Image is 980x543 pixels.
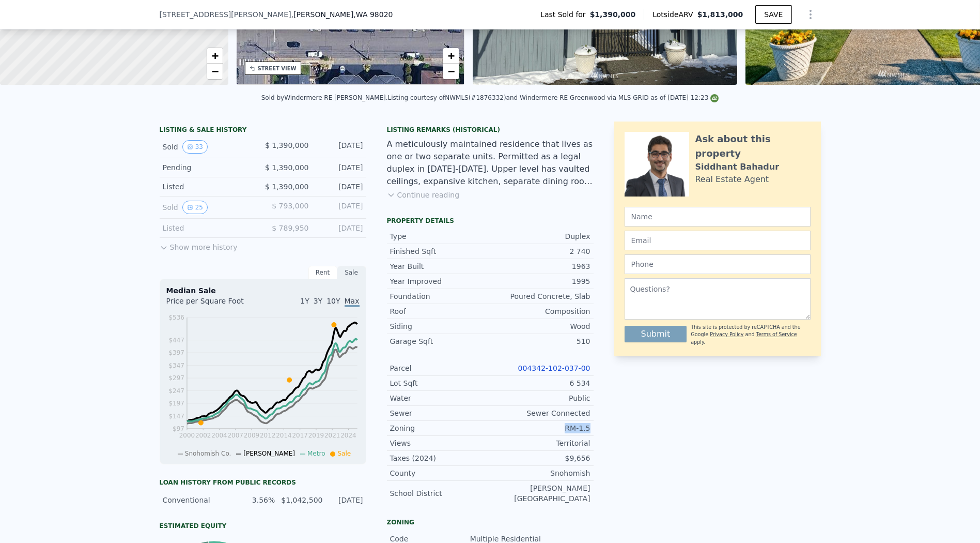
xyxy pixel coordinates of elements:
[163,162,255,173] div: Pending
[625,326,687,342] button: Submit
[490,336,590,346] div: 510
[243,432,259,439] tspan: 2009
[490,276,590,286] div: 1995
[390,231,490,242] div: Type
[710,331,743,337] a: Privacy Policy
[168,387,184,395] tspan: $247
[345,297,360,307] span: Max
[695,161,780,173] div: Siddhant Bahadur
[300,297,309,305] span: 1Y
[625,207,811,227] input: Name
[308,266,337,279] div: Rent
[163,140,255,154] div: Sold
[163,495,234,505] div: Conventional
[173,426,184,433] tspan: $97
[387,217,594,225] div: Property details
[490,231,590,242] div: Duplex
[168,349,184,356] tspan: $397
[211,432,227,439] tspan: 2004
[390,408,490,418] div: Sewer
[166,285,360,296] div: Median Sale
[390,276,490,286] div: Year Improved
[163,223,255,233] div: Listed
[390,363,490,373] div: Parcel
[387,518,594,526] div: Zoning
[261,94,388,101] div: Sold by Windermere RE [PERSON_NAME] .
[387,126,594,134] div: Listing Remarks (Historical)
[755,5,791,24] button: SAVE
[326,297,340,305] span: 10Y
[390,453,490,463] div: Taxes (2024)
[160,238,238,252] button: Show more history
[292,432,308,439] tspan: 2017
[390,488,490,499] div: School District
[390,468,490,478] div: County
[390,321,490,331] div: Siding
[207,64,223,79] a: Zoom out
[695,173,769,186] div: Real Estate Agent
[260,432,276,439] tspan: 2012
[317,140,363,154] div: [DATE]
[388,94,719,101] div: Listing courtesy of NWMLS (#1876332) and Windermere RE Greenwood via MLS GRID as of [DATE] 12:23
[182,140,208,154] button: View historical data
[324,432,340,439] tspan: 2021
[317,162,363,173] div: [DATE]
[625,231,811,250] input: Email
[390,378,490,388] div: Lot Sqft
[695,132,811,161] div: Ask about this property
[652,9,697,20] span: Lotside ARV
[168,337,184,344] tspan: $447
[163,201,255,214] div: Sold
[697,10,743,19] span: $1,813,000
[291,9,393,20] span: , [PERSON_NAME]
[387,190,460,200] button: Continue reading
[390,336,490,346] div: Garage Sqft
[443,48,459,64] a: Zoom in
[179,432,195,439] tspan: 2000
[390,423,490,433] div: Zoning
[710,94,719,102] img: NWMLS Logo
[182,201,208,214] button: View historical data
[168,362,184,369] tspan: $347
[490,378,590,388] div: 6 534
[272,224,308,232] span: $ 789,950
[211,65,218,78] span: −
[265,183,309,191] span: $ 1,390,000
[340,432,356,439] tspan: 2024
[387,138,594,188] div: A meticulously maintained residence that lives as one or two separate units. Permitted as a legal...
[160,9,291,20] span: [STREET_ADDRESS][PERSON_NAME]
[337,266,366,279] div: Sale
[195,432,211,439] tspan: 2002
[390,393,490,403] div: Water
[276,432,292,439] tspan: 2014
[160,126,366,136] div: LISTING & SALE HISTORY
[317,182,363,192] div: [DATE]
[756,331,797,337] a: Terms of Service
[490,321,590,331] div: Wood
[337,450,351,457] span: Sale
[243,450,295,457] span: [PERSON_NAME]
[448,49,455,62] span: +
[590,9,636,20] span: $1,390,000
[160,522,366,530] div: Estimated Equity
[272,202,308,210] span: $ 793,000
[240,495,275,505] div: 3.56%
[490,306,590,316] div: Composition
[490,453,590,463] div: $9,656
[625,254,811,274] input: Phone
[490,438,590,448] div: Territorial
[211,49,218,62] span: +
[160,478,366,487] div: Loan history from public records
[443,64,459,79] a: Zoom out
[518,364,590,372] a: 004342-102-037-00
[490,261,590,271] div: 1963
[390,438,490,448] div: Views
[390,306,490,316] div: Roof
[490,483,590,504] div: [PERSON_NAME][GEOGRAPHIC_DATA]
[317,223,363,233] div: [DATE]
[353,10,393,19] span: , WA 98020
[258,65,297,72] div: STREET VIEW
[168,400,184,407] tspan: $197
[691,324,810,346] div: This site is protected by reCAPTCHA and the Google and apply.
[328,495,363,505] div: [DATE]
